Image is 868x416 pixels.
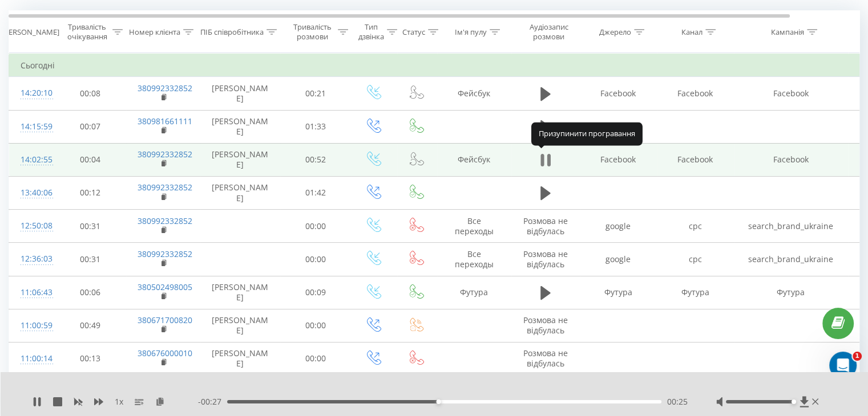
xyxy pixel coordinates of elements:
[138,348,192,358] a: 380676000010
[200,276,280,309] td: [PERSON_NAME]
[198,396,227,407] span: - 00:27
[436,399,441,404] div: Accessibility label
[523,315,568,336] span: Розмова не відбулась
[580,210,657,243] td: google
[138,248,192,259] a: 380992332852
[200,110,280,143] td: [PERSON_NAME]
[455,27,487,37] div: Ім'я пулу
[55,77,126,110] td: 00:08
[657,143,734,176] td: Facebook
[521,22,576,42] div: Аудіозапис розмови
[280,143,352,176] td: 00:52
[200,309,280,342] td: [PERSON_NAME]
[734,77,848,110] td: Facebook
[21,315,43,337] div: 11:00:59
[791,399,796,404] div: Accessibility label
[55,176,126,209] td: 00:12
[437,243,511,276] td: Все переходы
[580,243,657,276] td: google
[64,22,110,42] div: Тривалість очікування
[523,215,568,236] span: Розмова не відбулась
[829,352,857,379] iframe: Intercom live chat
[21,248,43,270] div: 12:36:03
[138,116,192,127] a: 380981661111
[21,282,43,304] div: 11:06:43
[138,182,192,193] a: 380992332852
[200,77,280,110] td: [PERSON_NAME]
[21,116,43,138] div: 14:15:59
[138,149,192,160] a: 380992332852
[21,149,43,171] div: 14:02:55
[21,82,43,104] div: 14:20:10
[138,315,192,325] a: 380671700820
[21,215,43,237] div: 12:50:08
[734,243,848,276] td: search_brand_ukraine
[531,123,643,145] div: Призупинити програвання
[681,27,703,37] div: Канал
[437,210,511,243] td: Все переходы
[523,348,568,369] span: Розмова не відбулась
[290,22,335,42] div: Тривалість розмови
[138,282,192,292] a: 380502498005
[580,77,657,110] td: Facebook
[523,248,568,270] span: Розмова не відбулась
[280,210,352,243] td: 00:00
[657,276,734,309] td: Футура
[138,83,192,93] a: 380992332852
[280,176,352,209] td: 01:42
[580,276,657,309] td: Футура
[280,309,352,342] td: 00:00
[599,27,631,37] div: Джерело
[55,243,126,276] td: 00:31
[280,243,352,276] td: 00:00
[55,276,126,309] td: 00:06
[402,27,425,37] div: Статус
[657,210,734,243] td: cpc
[129,27,180,37] div: Номер клієнта
[2,27,59,37] div: [PERSON_NAME]
[657,243,734,276] td: cpc
[280,276,352,309] td: 00:09
[734,143,848,176] td: Facebook
[200,176,280,209] td: [PERSON_NAME]
[21,348,43,370] div: 11:00:14
[657,77,734,110] td: Facebook
[200,342,280,375] td: [PERSON_NAME]
[437,143,511,176] td: Фейсбук
[200,143,280,176] td: [PERSON_NAME]
[115,396,123,407] span: 1 x
[55,342,126,375] td: 00:13
[771,27,804,37] div: Кампанія
[734,276,848,309] td: Футура
[853,352,862,361] span: 1
[200,27,264,37] div: ПІБ співробітника
[55,110,126,143] td: 00:07
[280,77,352,110] td: 00:21
[55,143,126,176] td: 00:04
[280,342,352,375] td: 00:00
[437,77,511,110] td: Фейсбук
[667,396,688,407] span: 00:25
[437,276,511,309] td: Футура
[734,210,848,243] td: search_brand_ukraine
[55,309,126,342] td: 00:49
[138,215,192,226] a: 380992332852
[580,143,657,176] td: Facebook
[21,182,43,204] div: 13:40:06
[55,210,126,243] td: 00:31
[358,22,384,42] div: Тип дзвінка
[280,110,352,143] td: 01:33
